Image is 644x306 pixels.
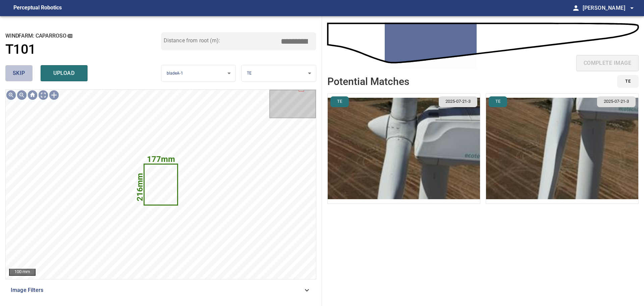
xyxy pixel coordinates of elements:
span: TE [247,71,252,76]
a: T101 [5,42,161,57]
button: TE [617,75,639,88]
span: 2025-07-21-3 [600,98,633,105]
span: bladeA-1 [167,71,183,76]
text: 177mm [147,155,175,164]
div: Image Filters [5,282,316,298]
label: Distance from root (m): [164,38,220,43]
span: TE [333,98,346,105]
img: Zoom in [6,90,16,100]
span: skip [13,69,25,78]
span: Image Filters [11,286,303,294]
div: bladeA-1 [161,65,236,82]
img: Caparroso/T101/2025-07-21-3/2025-07-21-1/inspectionData/image47wp54.jpg [328,94,480,204]
img: Toggle selection [49,90,59,100]
span: [PERSON_NAME] [583,3,636,13]
img: Zoom out [16,90,27,100]
h2: windfarm: Caparroso [5,32,161,40]
span: 2025-07-21-3 [441,98,475,105]
button: skip [5,65,33,81]
span: arrow_drop_down [628,4,636,12]
text: 216mm [135,173,145,201]
button: TE [489,96,507,107]
span: TE [491,98,504,105]
div: id [613,75,639,88]
button: copy message details [66,32,73,40]
figcaption: Perceptual Robotics [13,3,62,13]
span: TE [625,78,631,85]
h1: T101 [5,42,36,57]
img: Go home [27,90,38,100]
img: Toggle full page [38,90,49,100]
button: upload [41,65,88,81]
button: TE [330,96,349,107]
div: TE [241,65,316,82]
span: upload [48,69,80,78]
img: Caparroso/T101/2025-07-21-3/2025-07-21-1/inspectionData/image46wp53.jpg [486,94,638,204]
h2: Potential Matches [327,76,409,87]
button: [PERSON_NAME] [580,1,636,15]
span: person [572,4,580,12]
